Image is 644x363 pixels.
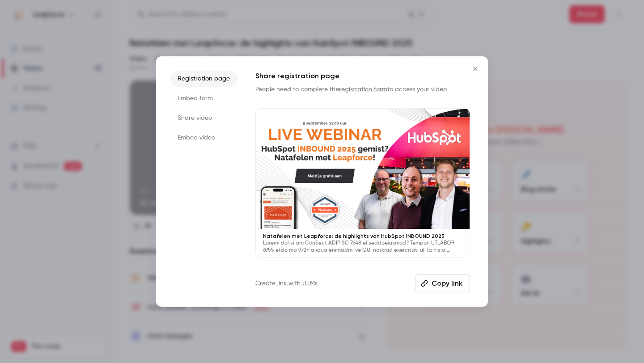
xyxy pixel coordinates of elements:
[255,279,318,288] a: Create link with UTMs
[170,110,237,126] li: Share video
[415,274,470,292] button: Copy link
[255,108,470,258] a: Natafelen met Leapforce: de highlights van HubSpot INBOUND 2025Loremi dol si am ConSect ADIPISC 7...
[263,232,462,240] p: Natafelen met Leapforce: de highlights van HubSpot INBOUND 2025
[339,86,387,93] a: registration form
[263,240,462,254] p: Loremi dol si am ConSect ADIPISC 7648 el seddoeiusmod? Tempori UTLABOR 6955 etdo ma 972+ aliqua e...
[255,85,470,94] p: People need to complete the to access your video
[170,90,237,106] li: Embed form
[170,130,237,146] li: Embed video
[466,60,484,78] button: Close
[255,71,470,81] h1: Share registration page
[170,71,237,87] li: Registration page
